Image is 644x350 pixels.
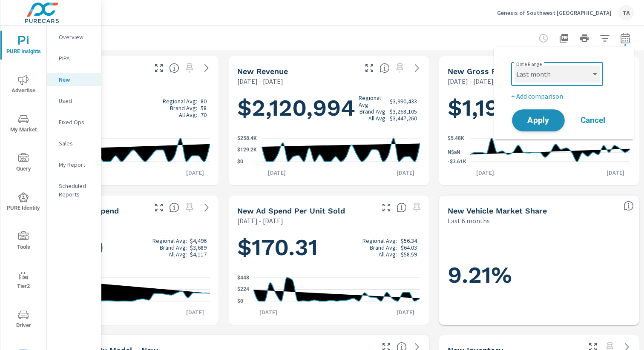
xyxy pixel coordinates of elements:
[3,114,44,135] span: My Market
[390,108,417,115] p: $3,268,105
[59,182,94,199] p: Scheduled Reports
[617,30,634,47] button: Select Date Range
[237,94,420,122] h1: $2,120,994
[201,105,207,111] p: 58
[359,94,387,108] p: Regional Avg:
[618,5,634,20] div: TA
[362,237,397,244] p: Regional Avg:
[47,73,101,86] div: New
[448,94,630,122] h1: $1,190
[47,158,101,171] div: My Report
[237,76,283,86] p: [DATE] - [DATE]
[448,206,547,215] h5: New Vehicle Market Share
[200,201,213,214] a: See more details in report
[576,117,610,124] span: Cancel
[253,308,283,316] p: [DATE]
[521,117,556,125] span: Apply
[448,67,542,76] h5: New Gross Per Unit Sold
[237,275,249,281] text: $448
[169,251,187,258] p: All Avg:
[410,61,424,75] a: See more details in report
[3,310,44,330] span: Driver
[47,52,101,65] div: PIPA
[237,216,283,226] p: [DATE] - [DATE]
[152,237,187,244] p: Regional Avg:
[27,94,210,122] h1: 32
[379,251,397,258] p: All Avg:
[237,298,243,304] text: $0
[59,33,94,41] p: Overview
[3,231,44,252] span: Tools
[401,251,417,258] p: $58.59
[47,137,101,150] div: Sales
[163,98,197,105] p: Regional Avg:
[448,261,630,290] h1: 9.21%
[160,244,187,251] p: Brand Avg:
[262,168,292,177] p: [DATE]
[624,201,634,211] span: Dealer Sales within ZipCode / Total Market Sales. [Market = within dealer PMA (or 60 miles if no ...
[391,308,420,316] p: [DATE]
[152,201,166,214] button: Make Fullscreen
[27,233,210,262] h1: $5,450
[448,216,490,226] p: Last 6 months
[3,192,44,213] span: PURE Identity
[555,30,572,47] button: "Export Report to PDF"
[59,139,94,148] p: Sales
[47,116,101,128] div: Fixed Ops
[448,149,460,155] text: N$aN
[379,201,393,214] button: Make Fullscreen
[410,201,424,214] span: Select a preset date range to save this widget
[59,54,94,63] p: PIPA
[190,237,207,244] p: $4,496
[401,244,417,251] p: $64.03
[200,61,213,75] a: See more details in report
[3,153,44,174] span: Query
[47,31,101,43] div: Overview
[59,160,94,169] p: My Report
[390,98,417,105] p: $3,990,433
[201,111,207,118] p: 70
[169,202,179,213] span: Total cost of media for all PureCars channels for the selected dealership group over the selected...
[190,244,207,251] p: $3,689
[497,9,612,17] p: Genesis of Southwest [GEOGRAPHIC_DATA]
[183,61,196,75] span: Select a preset date range to save this widget
[237,206,345,215] h5: New Ad Spend Per Unit Sold
[201,98,207,105] p: 80
[470,168,500,177] p: [DATE]
[362,61,376,75] button: Make Fullscreen
[512,109,565,131] button: Apply
[390,115,417,122] p: $3,447,260
[237,287,249,293] text: $224
[448,159,466,165] text: -$3.61K
[59,75,94,84] p: New
[237,67,288,76] h5: New Revenue
[152,61,166,75] button: Make Fullscreen
[391,168,420,177] p: [DATE]
[180,308,210,316] p: [DATE]
[237,233,420,262] h1: $170.31
[237,135,257,141] text: $258.4K
[393,61,407,75] span: Select a preset date range to save this widget
[47,94,101,107] div: Used
[183,201,196,214] span: Select a preset date range to save this widget
[370,244,397,251] p: Brand Avg:
[237,159,243,165] text: $0
[169,63,179,73] span: Number of vehicles sold by the dealership over the selected date range. [Source: This data is sou...
[368,115,387,122] p: All Avg:
[511,91,620,101] p: + Add comparison
[170,105,197,111] p: Brand Avg:
[359,108,387,115] p: Brand Avg:
[59,118,94,126] p: Fixed Ops
[401,237,417,244] p: $56.34
[179,111,197,118] p: All Avg:
[59,97,94,105] p: Used
[3,36,44,57] span: PURE Insights
[190,251,207,258] p: $4,117
[3,75,44,96] span: Advertise
[601,168,630,177] p: [DATE]
[397,202,407,213] span: Average cost of advertising per each vehicle sold at the dealer over the selected date range. The...
[448,76,494,86] p: [DATE] - [DATE]
[448,135,464,141] text: $5.48K
[3,270,44,291] span: Tier2
[237,147,257,153] text: $129.2K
